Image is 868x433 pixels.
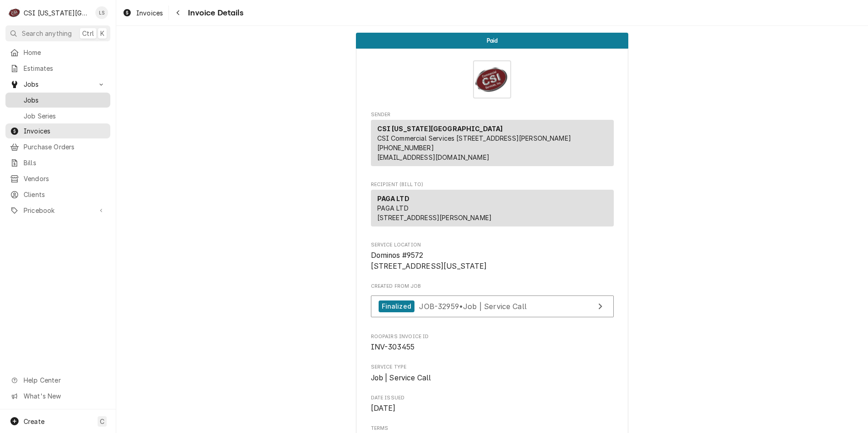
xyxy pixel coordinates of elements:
div: Created From Job [371,283,614,322]
div: Service Type [371,364,614,383]
span: Roopairs Invoice ID [371,333,614,340]
span: Estimates [24,64,106,73]
button: Navigate back [171,5,185,20]
span: [DATE] [371,404,396,413]
strong: CSI [US_STATE][GEOGRAPHIC_DATA] [377,125,503,133]
div: Invoice Recipient [371,181,614,231]
div: Recipient (Bill To) [371,190,614,230]
span: What's New [24,391,105,401]
span: Bills [24,158,106,167]
span: Date Issued [371,403,614,414]
span: Jobs [24,79,92,89]
span: Help Center [24,375,105,385]
span: Purchase Orders [24,142,106,152]
div: Status [356,33,628,49]
a: Go to Jobs [5,77,110,92]
a: Go to What's New [5,389,110,403]
span: Search anything [22,29,72,38]
span: Clients [24,190,106,199]
a: Invoices [119,5,167,20]
span: Paid [487,38,498,44]
a: Estimates [5,61,110,76]
span: PAGA LTD [STREET_ADDRESS][PERSON_NAME] [377,204,492,221]
span: Date Issued [371,394,614,402]
span: Invoice Details [185,7,243,19]
div: LS [95,6,108,19]
span: Job Series [24,111,106,121]
span: K [100,29,104,38]
a: Vendors [5,171,110,186]
a: Job Series [5,108,110,123]
span: Home [24,48,106,57]
div: Finalized [379,300,414,313]
div: Invoice Sender [371,111,614,170]
strong: PAGA LTD [377,195,409,202]
span: Terms [371,425,614,432]
a: View Job [371,295,614,318]
div: Sender [371,120,614,166]
div: C [8,6,21,19]
span: Service Location [371,241,614,249]
a: Jobs [5,93,110,108]
img: Logo [473,60,511,98]
span: Jobs [24,95,106,105]
span: C [100,417,104,426]
span: Vendors [24,174,106,183]
span: Create [24,418,44,425]
div: Sender [371,120,614,170]
span: Service Type [371,373,614,384]
span: Created From Job [371,283,614,290]
div: CSI [US_STATE][GEOGRAPHIC_DATA] [24,8,90,18]
button: Search anythingCtrlK [5,25,110,41]
a: Go to Pricebook [5,203,110,218]
a: Home [5,45,110,60]
span: Roopairs Invoice ID [371,342,614,353]
a: [EMAIL_ADDRESS][DOMAIN_NAME] [377,153,489,161]
span: Sender [371,111,614,118]
a: Invoices [5,123,110,138]
div: Date Issued [371,394,614,414]
a: Bills [5,155,110,170]
span: Dominos #9572 [STREET_ADDRESS][US_STATE] [371,251,487,271]
div: Service Location [371,241,614,272]
span: Pricebook [24,206,92,215]
span: CSI Commercial Services [STREET_ADDRESS][PERSON_NAME] [377,134,571,142]
span: Invoices [24,126,106,136]
div: Recipient (Bill To) [371,190,614,226]
span: Invoices [136,8,163,18]
span: Job | Service Call [371,374,431,382]
a: Go to Help Center [5,373,110,388]
div: Roopairs Invoice ID [371,333,614,353]
div: CSI Kansas City's Avatar [8,6,21,19]
a: Purchase Orders [5,139,110,154]
span: Service Location [371,250,614,271]
span: JOB-32959 • Job | Service Call [419,301,527,310]
span: INV-303455 [371,343,415,351]
span: Recipient (Bill To) [371,181,614,188]
span: Ctrl [82,29,94,38]
span: Service Type [371,364,614,371]
a: Clients [5,187,110,202]
a: [PHONE_NUMBER] [377,144,434,152]
div: Lindy Springer's Avatar [95,6,108,19]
